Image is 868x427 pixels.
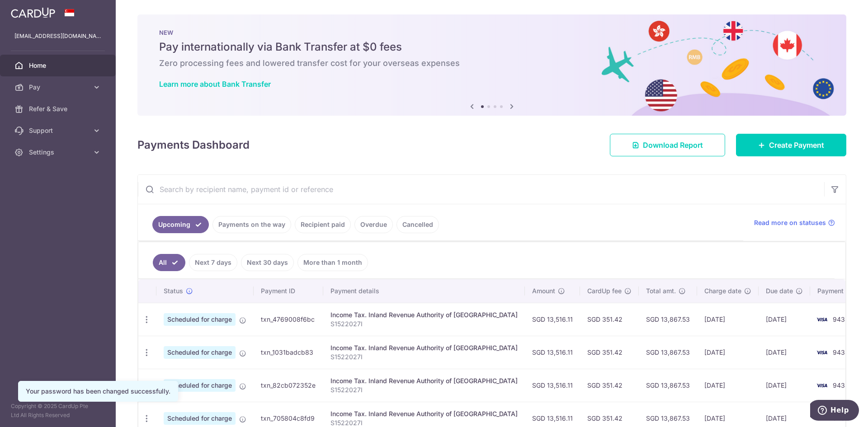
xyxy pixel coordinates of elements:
[833,381,849,389] span: 9434
[396,216,439,233] a: Cancelled
[639,303,697,336] td: SGD 13,867.53
[212,216,291,233] a: Payments on the way
[241,254,294,271] a: Next 30 days
[754,218,826,227] span: Read more on statuses
[254,279,323,303] th: Payment ID
[330,343,518,352] div: Income Tax. Inland Revenue Authority of [GEOGRAPHIC_DATA]
[580,369,639,402] td: SGD 351.42
[254,336,323,369] td: txn_1031badcb83
[759,303,810,336] td: [DATE]
[159,58,825,69] h6: Zero processing fees and lowered transfer cost for your overseas expenses
[29,83,89,92] span: Pay
[580,303,639,336] td: SGD 351.42
[14,32,101,41] p: [EMAIL_ADDRESS][DOMAIN_NAME]
[697,336,759,369] td: [DATE]
[164,313,236,326] span: Scheduled for charge
[532,286,555,296] span: Amount
[159,40,825,54] h5: Pay internationally via Bank Transfer at $0 fees
[297,254,368,271] a: More than 1 month
[759,336,810,369] td: [DATE]
[330,319,518,328] p: S1522027I
[525,369,580,402] td: SGD 13,516.11
[29,61,89,70] span: Home
[754,218,835,227] a: Read more on statuses
[704,286,741,296] span: Charge date
[525,303,580,336] td: SGD 13,516.11
[159,29,825,36] p: NEW
[189,254,237,271] a: Next 7 days
[11,7,55,18] img: CardUp
[833,348,849,356] span: 9434
[152,216,209,233] a: Upcoming
[254,369,323,402] td: txn_82cb072352e
[330,376,518,385] div: Income Tax. Inland Revenue Authority of [GEOGRAPHIC_DATA]
[736,134,846,156] a: Create Payment
[639,336,697,369] td: SGD 13,867.53
[610,134,725,156] a: Download Report
[153,254,185,271] a: All
[810,400,859,422] iframe: Opens a widget where you can find more information
[330,352,518,361] p: S1522027I
[323,279,525,303] th: Payment details
[29,126,89,135] span: Support
[833,315,849,323] span: 9434
[164,286,183,296] span: Status
[813,380,831,391] img: Bank Card
[330,310,518,319] div: Income Tax. Inland Revenue Authority of [GEOGRAPHIC_DATA]
[580,336,639,369] td: SGD 351.42
[330,409,518,418] div: Income Tax. Inland Revenue Authority of [GEOGRAPHIC_DATA]
[138,175,824,204] input: Search by recipient name, payment id or reference
[137,137,250,153] h4: Payments Dashboard
[587,286,622,296] span: CardUp fee
[137,14,846,116] img: Bank transfer banner
[697,303,759,336] td: [DATE]
[759,369,810,402] td: [DATE]
[646,286,676,296] span: Total amt.
[813,347,831,358] img: Bank Card
[330,385,518,394] p: S1522027I
[697,369,759,402] td: [DATE]
[643,140,703,150] span: Download Report
[164,346,236,359] span: Scheduled for charge
[766,286,793,296] span: Due date
[164,412,236,425] span: Scheduled for charge
[29,148,89,157] span: Settings
[813,314,831,325] img: Bank Card
[29,104,89,113] span: Refer & Save
[164,379,236,392] span: Scheduled for charge
[295,216,351,233] a: Recipient paid
[525,336,580,369] td: SGD 13,516.11
[159,80,271,89] a: Learn more about Bank Transfer
[769,140,824,150] span: Create Payment
[639,369,697,402] td: SGD 13,867.53
[254,303,323,336] td: txn_4769008f6bc
[354,216,393,233] a: Overdue
[26,387,170,396] div: Your password has been changed successfully.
